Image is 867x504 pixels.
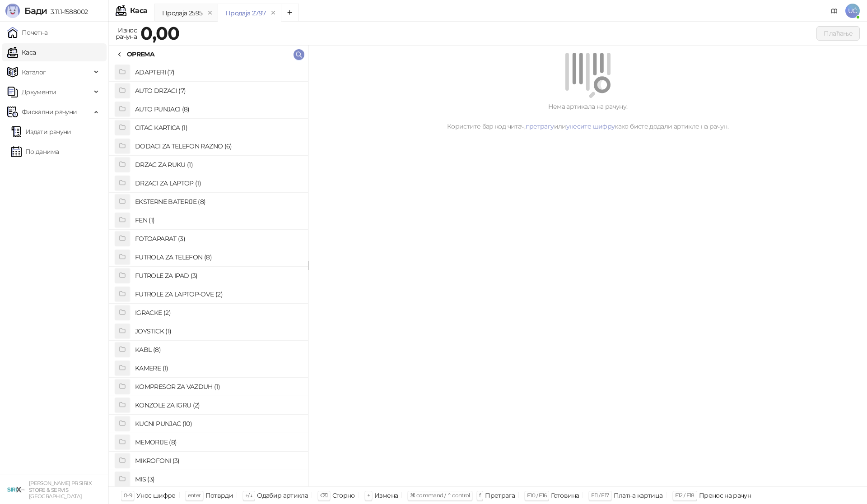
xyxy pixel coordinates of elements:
h4: JOYSTICK (1) [135,324,301,338]
div: Пренос на рачун [699,490,751,501]
span: F10 / F16 [527,492,546,499]
span: + [367,492,370,499]
span: Бади [24,5,47,16]
h4: FUTROLE ZA IPAD (3) [135,268,301,283]
img: Logo [5,4,20,18]
span: F12 / F18 [675,492,695,499]
div: Претрага [485,490,515,501]
a: По данима [11,143,59,161]
span: ⌫ [320,492,327,499]
div: Платна картица [614,490,663,501]
h4: KOMPRESOR ZA VAZDUH (1) [135,379,301,394]
span: 0-9 [124,492,132,499]
a: Каса [7,43,36,61]
span: UĆ [845,4,860,18]
h4: AUTO PUNJACI (8) [135,102,301,116]
h4: CITAC KARTICA (1) [135,120,301,135]
div: Готовина [551,490,579,501]
strong: 0,00 [140,22,179,44]
h4: ADAPTERI (7) [135,65,301,79]
h4: EKSTERNE BATERIJE (8) [135,194,301,209]
h4: FUTROLA ZA TELEFON (8) [135,250,301,264]
div: grid [109,63,308,486]
h4: KAMERE (1) [135,361,301,375]
span: Каталог [22,63,46,81]
button: remove [204,9,216,17]
h4: KONZOLE ZA IGRU (2) [135,398,301,412]
button: Add tab [281,4,299,22]
a: Издати рачуни [11,123,71,141]
span: enter [188,492,201,499]
span: 3.11.1-f588002 [47,8,88,16]
h4: DRZAC ZA RUKU (1) [135,157,301,172]
div: Нема артикала на рачуну. Користите бар код читач, или како бисте додали артикле на рачун. [319,102,856,131]
a: Документација [827,4,842,18]
small: [PERSON_NAME] PR SIRIX STORE & SERVIS [GEOGRAPHIC_DATA] [29,480,92,499]
a: унесите шифру [566,122,615,130]
div: Унос шифре [136,490,176,501]
h4: FUTROLE ZA LAPTOP-OVE (2) [135,287,301,301]
h4: MIS (3) [135,472,301,486]
h4: KABL (8) [135,342,301,357]
span: ↑/↓ [245,492,252,499]
span: ⌘ command / ⌃ control [410,492,470,499]
span: Фискални рачуни [22,103,77,121]
img: 64x64-companyLogo-cb9a1907-c9b0-4601-bb5e-5084e694c383.png [7,481,25,499]
div: Измена [374,490,398,501]
div: Сторно [332,490,355,501]
button: remove [267,9,279,17]
h4: FOTOAPARAT (3) [135,231,301,246]
div: Каса [130,7,147,14]
div: Продаја 2797 [225,8,266,18]
a: претрагу [526,122,554,130]
h4: DODACI ZA TELEFON RAZNO (6) [135,139,301,153]
h4: MEMORIJE (8) [135,435,301,449]
h4: MIKROFONI (3) [135,453,301,468]
h4: AUTO DRZACI (7) [135,83,301,98]
span: Документи [22,83,56,101]
h4: DRZACI ZA LAPTOP (1) [135,176,301,190]
button: Плаћање [816,26,860,41]
div: OPREMA [127,49,154,59]
span: f [479,492,480,499]
a: Почетна [7,23,48,42]
h4: IGRACKE (2) [135,305,301,320]
div: Одабир артикла [257,490,308,501]
div: Износ рачуна [114,24,139,42]
h4: KUCNI PUNJAC (10) [135,416,301,431]
h4: FEN (1) [135,213,301,227]
div: Потврди [205,490,233,501]
span: F11 / F17 [591,492,609,499]
div: Продаја 2595 [162,8,202,18]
